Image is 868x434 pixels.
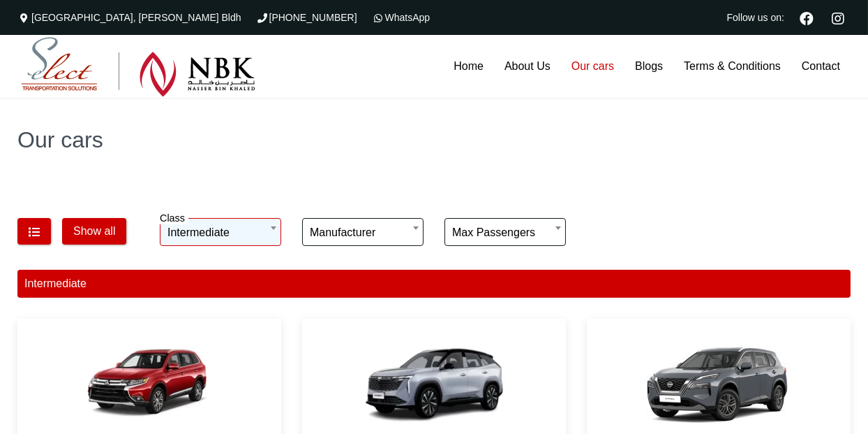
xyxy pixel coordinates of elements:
[21,37,255,97] img: Select Rent a Car
[452,219,558,247] span: Max passengers
[673,35,791,98] a: Terms & Conditions
[494,35,561,98] a: About Us
[17,270,851,298] div: Intermediate
[302,218,424,246] span: Manufacturer
[62,218,126,245] button: Show all
[443,35,494,98] a: Home
[66,329,233,434] img: Mitsubishi OUTLANDER or similar
[255,12,357,23] a: [PHONE_NUMBER]
[826,10,851,25] a: Instagram
[561,35,624,98] a: Our cars
[350,329,518,434] img: Geely STARRAY or similar
[791,35,851,98] a: Contact
[624,35,673,98] a: Blogs
[167,219,274,247] span: Intermediate
[310,219,416,247] span: Manufacturer
[17,129,851,151] h1: Our cars
[160,212,188,224] label: Class
[160,218,281,246] span: Intermediate
[371,12,431,23] a: WhatsApp
[794,10,819,25] a: Facebook
[444,218,566,246] span: Max passengers
[635,329,802,434] img: Nissan Xtrail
